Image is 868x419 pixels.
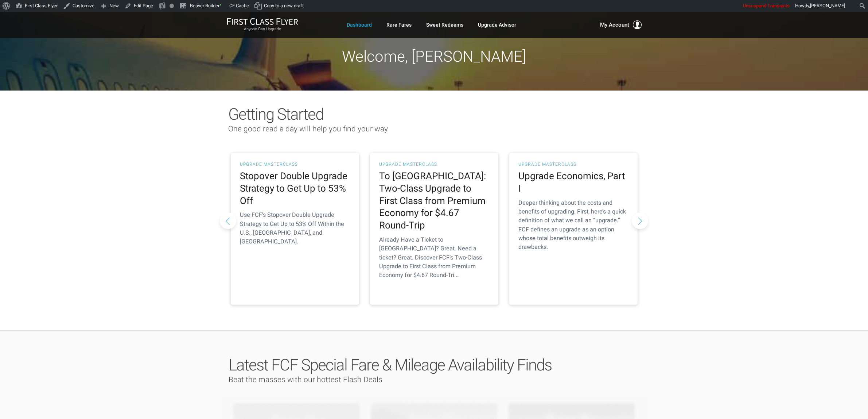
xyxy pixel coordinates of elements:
[240,162,350,166] h3: UPGRADE MASTERCLASS
[228,105,323,124] span: Getting Started
[379,170,489,232] h2: To [GEOGRAPHIC_DATA]: Two-Class Upgrade to First Class from Premium Economy for $4.67 Round-Trip
[509,153,638,305] a: UPGRADE MASTERCLASS Upgrade Economics, Part I Deeper thinking about the costs and benefits of upg...
[600,20,642,29] button: My Account
[229,375,382,384] span: Beat the masses with our hottest Flash Deals
[227,18,298,25] img: First Class Flyer
[347,18,372,31] a: Dashboard
[810,3,845,8] span: [PERSON_NAME]
[219,1,222,9] span: •
[227,18,298,32] a: First Class FlyerAnyone Can Upgrade
[240,211,350,246] p: Use FCF’s Stopover Double Upgrade Strategy to Get Up to 53% Off Within the U.S., [GEOGRAPHIC_DATA...
[743,3,790,8] span: Unsuspend Transients
[370,153,498,305] a: UPGRADE MASTERCLASS To [GEOGRAPHIC_DATA]: Two-Class Upgrade to First Class from Premium Economy f...
[229,355,552,374] span: Latest FCF Special Fare & Mileage Availability Finds
[240,170,350,207] h2: Stopover Double Upgrade Strategy to Get Up to 53% Off
[379,235,489,280] p: Already Have a Ticket to [GEOGRAPHIC_DATA]? Great. Need a ticket? Great. Discover FCF’s Two-Class...
[231,153,359,305] a: UPGRADE MASTERCLASS Stopover Double Upgrade Strategy to Get Up to 53% Off Use FCF’s Stopover Doub...
[227,27,298,32] small: Anyone Can Upgrade
[478,18,516,31] a: Upgrade Advisor
[220,212,236,229] button: Previous slide
[228,124,388,133] span: One good read a day will help you find your way
[386,18,412,31] a: Rare Fares
[342,47,526,65] span: Welcome, [PERSON_NAME]
[379,162,489,166] h3: UPGRADE MASTERCLASS
[600,20,629,29] span: My Account
[426,18,463,31] a: Sweet Redeems
[518,199,628,252] p: Deeper thinking about the costs and benefits of upgrading. First, here’s a quick definition of wh...
[518,162,628,166] h3: UPGRADE MASTERCLASS
[632,212,648,229] button: Next slide
[518,170,628,195] h2: Upgrade Economics, Part I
